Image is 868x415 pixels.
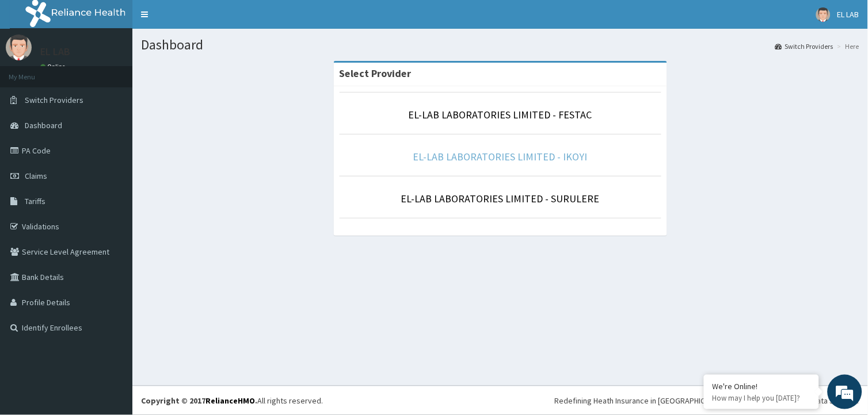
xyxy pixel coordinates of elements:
a: EL-LAB LABORATORIES LIMITED - FESTAC [409,108,592,121]
a: EL-LAB LABORATORIES LIMITED - IKOYI [413,150,588,163]
p: EL LAB [40,47,70,57]
span: Dashboard [25,120,62,130]
span: Switch Providers [25,95,83,105]
div: We're Online! [713,381,810,391]
span: EL LAB [837,9,859,20]
a: EL-LAB LABORATORIES LIMITED - SURULERE [401,192,600,205]
div: Redefining Heath Insurance in [GEOGRAPHIC_DATA] using Telemedicine and Data Science! [555,395,859,406]
p: How may I help you today? [713,393,810,403]
a: Switch Providers [775,41,833,51]
img: User Image [6,34,32,60]
strong: Select Provider [340,67,412,80]
li: Here [835,41,859,51]
a: Online [40,63,68,71]
strong: Copyright © 2017 . [141,395,257,406]
span: Tariffs [25,196,45,206]
footer: All rights reserved. [132,386,868,415]
h1: Dashboard [141,37,859,52]
span: Claims [25,171,47,181]
a: RelianceHMO [205,395,255,406]
img: User Image [816,7,831,22]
